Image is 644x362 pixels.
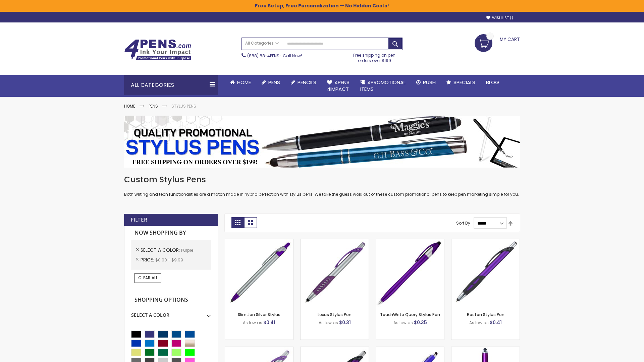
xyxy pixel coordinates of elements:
a: (888) 88-4PENS [247,53,279,59]
a: All Categories [242,38,282,49]
a: Wishlist [486,15,513,20]
span: Pencils [298,79,316,86]
div: Select A Color [131,307,211,318]
span: 4PROMOTIONAL ITEMS [360,79,406,93]
span: - Call Now! [247,53,302,59]
span: Rush [423,79,436,86]
div: Free shipping on pen orders over $199 [346,50,403,63]
span: $0.00 - $9.99 [155,257,183,263]
img: Lexus Stylus Pen-Purple [301,239,369,307]
a: Specials [441,75,481,90]
a: Clear All [135,273,161,283]
span: Blog [486,79,499,86]
span: As low as [393,320,413,325]
a: 4Pens4impact [322,75,355,97]
a: Home [225,75,256,90]
span: As low as [319,320,338,325]
span: All Categories [245,41,279,46]
span: Home [237,79,251,86]
a: Lexus Metallic Stylus Pen-Purple [301,347,369,352]
span: $0.41 [263,319,275,326]
a: Boston Stylus Pen-Purple [451,239,520,244]
a: Lexus Stylus Pen-Purple [301,239,369,244]
a: TouchWrite Command Stylus Pen-Purple [451,347,520,352]
span: $0.31 [339,319,351,326]
a: Rush [411,75,441,90]
img: Slim Jen Silver Stylus-Purple [225,239,293,307]
strong: Grid [231,217,244,228]
strong: Stylus Pens [171,103,196,109]
img: TouchWrite Query Stylus Pen-Purple [376,239,444,307]
strong: Filter [131,216,147,224]
span: Purple [181,247,193,253]
span: Price [141,256,155,263]
span: Specials [453,79,475,86]
a: 4PROMOTIONALITEMS [355,75,411,97]
div: Both writing and tech functionalities are a match made in hybrid perfection with stylus pens. We ... [124,174,520,197]
a: Blog [481,75,504,90]
img: Boston Stylus Pen-Purple [451,239,520,307]
a: Pencils [285,75,322,90]
a: Slim Jen Silver Stylus [238,312,280,317]
a: Home [124,103,135,109]
a: Slim Jen Silver Stylus-Purple [225,239,293,244]
a: TouchWrite Query Stylus Pen-Purple [376,239,444,244]
strong: Shopping Options [131,293,211,307]
a: Boston Silver Stylus Pen-Purple [225,347,293,352]
a: Pens [149,103,158,109]
span: Clear All [138,275,158,281]
label: Sort By [456,220,470,226]
a: TouchWrite Query Stylus Pen [380,312,440,317]
strong: Now Shopping by [131,226,211,240]
span: $0.35 [414,319,427,326]
span: Pens [268,79,280,86]
span: As low as [243,320,262,325]
img: 4Pens Custom Pens and Promotional Products [124,39,191,61]
span: 4Pens 4impact [327,79,350,93]
span: As low as [469,320,489,325]
a: Sierra Stylus Twist Pen-Purple [376,347,444,352]
h1: Custom Stylus Pens [124,174,520,185]
span: Select A Color [141,247,181,253]
a: Pens [256,75,285,90]
span: $0.41 [490,319,502,326]
img: Stylus Pens [124,116,520,168]
a: Lexus Stylus Pen [318,312,352,317]
div: All Categories [124,75,218,95]
a: Boston Stylus Pen [467,312,504,317]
